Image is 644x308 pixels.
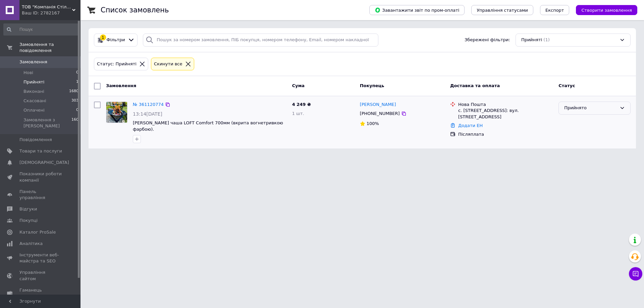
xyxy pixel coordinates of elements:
span: Створити замовлення [581,8,632,13]
a: Створити замовлення [569,7,637,12]
span: ТОВ "Компанія Стілагро" [22,4,72,10]
span: 0 [76,70,78,76]
span: 1680 [69,88,78,95]
span: 1 [76,79,78,85]
span: Управління сайтом [19,269,62,282]
input: Пошук за номером замовлення, ПІБ покупця, номером телефону, Email, номером накладної [143,34,378,47]
div: [PHONE_NUMBER] [359,109,401,118]
span: Покупці [19,218,38,224]
img: Фото товару [106,102,127,123]
div: с. [STREET_ADDRESS]: вул. [STREET_ADDRESS] [458,108,553,120]
span: Управління статусами [477,8,528,13]
span: Інструменти веб-майстра та SEO [19,252,62,264]
button: Створити замовлення [576,5,637,15]
input: Пошук [3,23,79,36]
a: [PERSON_NAME] [360,102,396,108]
span: Каталог ProSale [19,229,56,235]
span: Показники роботи компанії [19,171,62,183]
span: Скасовані [23,98,46,104]
span: Оплачені [23,107,45,113]
span: Доставка та оплата [450,83,500,88]
div: Прийнято [564,105,617,112]
div: Cкинути все [153,61,184,68]
span: Замовлення [106,83,136,88]
span: 1 шт. [292,111,304,116]
a: Фото товару [106,102,127,123]
span: Експорт [545,8,564,13]
button: Управління статусами [471,5,533,15]
span: (1) [543,37,549,42]
span: Замовлення з [PERSON_NAME] [23,117,71,129]
span: Завантажити звіт по пром-оплаті [375,7,459,13]
a: [PERSON_NAME] чаша LOFT Comfort 700мм (вкрита вогнетривкою фарбою). [133,120,283,132]
span: Відгуки [19,206,37,212]
span: Прийняті [521,37,542,43]
span: Гаманець компанії [19,287,62,299]
span: 100% [367,121,379,126]
span: [DEMOGRAPHIC_DATA] [19,160,69,166]
a: Додати ЕН [458,123,483,128]
div: 1 [100,35,106,41]
span: Статус [558,83,575,88]
span: Замовлення та повідомлення [19,42,80,54]
span: 303 [71,98,78,104]
span: 4 249 ₴ [292,102,311,107]
a: № 361120774 [133,102,164,107]
button: Експорт [540,5,570,15]
span: Фільтри [107,37,125,43]
span: Аналітика [19,241,43,247]
span: Збережені фільтри: [465,37,510,43]
span: 160 [71,117,78,129]
span: 0 [76,107,78,113]
span: Замовлення [19,59,47,65]
span: Виконані [23,88,44,95]
span: Покупець [360,83,384,88]
button: Чат з покупцем [629,267,642,281]
button: Завантажити звіт по пром-оплаті [369,5,465,15]
span: Нові [23,70,33,76]
span: Панель управління [19,189,62,201]
span: Товари та послуги [19,148,62,154]
div: Нова Пошта [458,102,553,108]
span: 13:14[DATE] [133,111,162,117]
div: Статус: Прийняті [96,61,138,68]
h1: Список замовлень [101,6,169,14]
div: Ваш ID: 2782167 [22,10,80,16]
span: Повідомлення [19,137,52,143]
span: Cума [292,83,305,88]
span: Прийняті [23,79,44,85]
div: Післяплата [458,131,553,137]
